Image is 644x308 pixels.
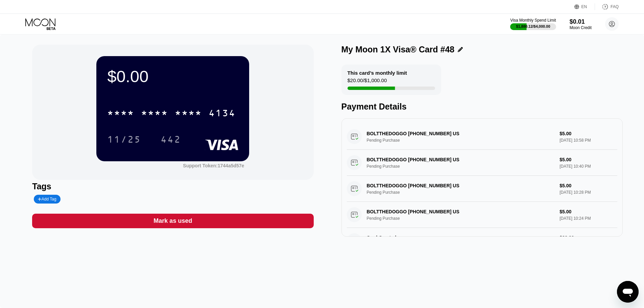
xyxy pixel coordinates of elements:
[341,102,623,112] div: Payment Details
[32,182,313,191] div: Tags
[161,135,181,146] div: 442
[570,18,592,25] div: $0.01
[570,18,592,30] div: $0.01Moon Credit
[581,4,587,9] div: EN
[348,70,407,76] div: This card’s monthly limit
[102,131,146,148] div: 11/25
[107,135,141,146] div: 11/25
[34,195,60,204] div: Add Tag
[611,4,619,9] div: FAQ
[516,24,550,28] div: $1,880.12 / $4,000.00
[341,45,455,54] div: My Moon 1X Visa® Card #48
[32,214,313,228] div: Mark as used
[107,67,238,86] div: $0.00
[574,3,595,10] div: EN
[595,3,619,10] div: FAQ
[348,77,387,87] div: $20.00 / $1,000.00
[183,163,244,168] div: Support Token:1744a5d57e
[570,25,592,30] div: Moon Credit
[617,281,639,303] iframe: Button to launch messaging window
[38,197,56,202] div: Add Tag
[153,217,192,225] div: Mark as used
[156,131,186,148] div: 442
[510,18,556,23] div: Visa Monthly Spend Limit
[209,109,236,119] div: 4134
[183,163,244,168] div: Support Token: 1744a5d57e
[510,18,556,30] div: Visa Monthly Spend Limit$1,880.12/$4,000.00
